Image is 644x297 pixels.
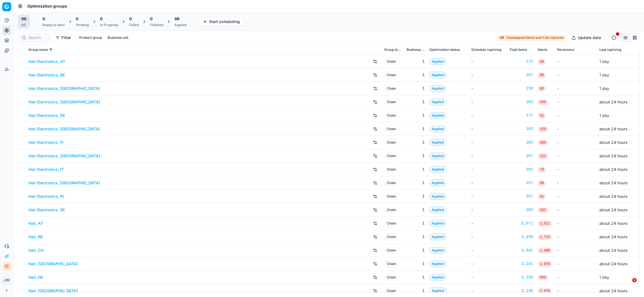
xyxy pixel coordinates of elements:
[509,180,533,186] a: 257
[555,82,597,95] td: -
[429,166,446,173] span: Applied
[500,35,504,40] strong: 39
[407,126,425,132] div: 1
[509,207,533,213] a: 203
[384,126,399,132] span: Chain
[469,68,507,82] td: -
[599,288,627,293] span: about 24 hours
[568,33,605,42] button: Update data
[174,16,179,22] span: 96
[429,207,446,213] span: Applied
[538,180,546,186] span: 90
[538,113,546,119] span: 51
[429,287,446,294] span: Applied
[469,122,507,136] td: -
[538,153,548,159] span: 121
[469,244,507,257] td: -
[469,257,507,271] td: -
[429,85,446,92] span: Applied
[538,248,552,253] span: 1,480
[407,248,425,253] div: 1
[538,47,547,52] span: Alerts
[174,23,186,27] div: Applied
[469,109,507,122] td: -
[509,86,533,91] a: 230
[407,113,425,118] div: 1
[407,47,425,52] span: Business unit
[599,126,627,131] span: about 24 hours
[538,275,548,280] span: 949
[509,288,533,294] a: 3,236
[632,278,637,282] span: 1
[27,3,67,9] nav: breadcrumb
[599,261,627,266] span: about 24 hours
[599,180,627,185] span: about 24 hours
[384,287,399,294] span: Chain
[555,95,597,109] td: -
[384,85,399,92] span: Chain
[599,140,627,145] span: about 24 hours
[538,194,546,199] span: 91
[429,126,446,132] span: Applied
[384,139,399,146] span: Chain
[599,99,627,104] span: about 24 hours
[407,194,425,199] div: 1
[384,112,399,119] span: Chain
[509,234,533,240] div: 3,699
[538,207,548,213] span: 191
[407,99,425,105] div: 1
[384,180,399,186] span: Chain
[555,149,597,163] td: -
[509,99,533,105] a: 203
[555,271,597,284] td: -
[555,68,597,82] td: -
[469,95,507,109] td: -
[100,16,103,22] span: 0
[469,149,507,163] td: -
[555,109,597,122] td: -
[407,207,425,213] div: 1
[429,112,446,119] span: Applied
[28,207,65,213] a: Hair Electronics, SE
[28,72,65,78] a: Hair Electronics, BE
[599,153,627,158] span: about 24 hours
[28,35,46,40] input: Search
[76,16,78,22] span: 0
[3,276,11,284] span: JW
[538,221,552,226] span: 1,511
[509,153,533,159] div: 267
[538,72,546,78] span: 88
[599,275,609,280] span: 1 day
[469,82,507,95] td: -
[599,59,609,64] span: 1 day
[469,271,507,284] td: -
[599,113,609,118] span: 1 day
[471,47,501,52] span: Schedule repricing
[469,217,507,230] td: -
[429,58,446,65] span: Applied
[429,193,446,200] span: Applied
[384,153,399,159] span: Chain
[28,194,65,199] a: Hair Electronics, PL
[509,113,533,118] a: 277
[509,248,533,253] a: 3,942
[28,99,100,105] a: Hair Electronics, [GEOGRAPHIC_DATA]
[599,207,627,212] span: about 24 hours
[506,35,563,40] span: Unassigned items won't be repriced
[407,275,425,280] div: 1
[407,234,425,240] div: 1
[509,72,533,78] a: 257
[384,233,399,240] span: Chain
[599,234,627,239] span: about 24 hours
[28,248,44,253] a: Hair, CH
[42,23,65,27] div: Ready to start
[509,59,533,64] a: 272
[509,126,533,132] a: 203
[509,221,533,226] a: 5,071
[28,47,48,52] span: Group name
